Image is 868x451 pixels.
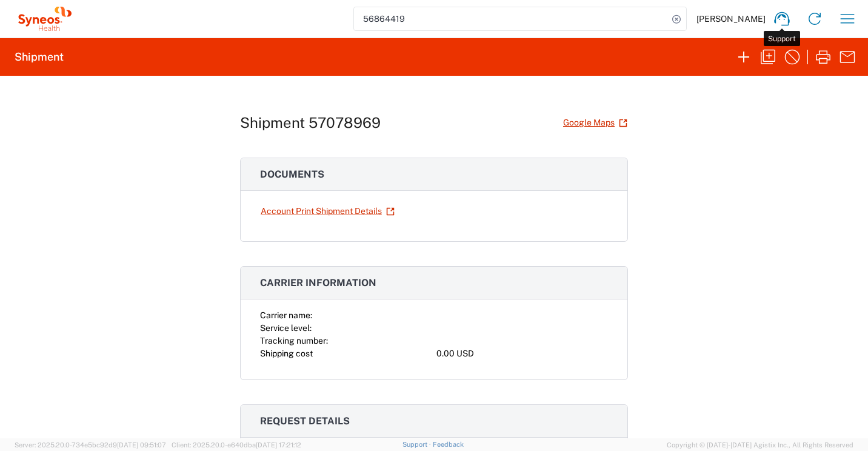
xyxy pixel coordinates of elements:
span: [DATE] 09:51:07 [117,441,166,449]
span: [PERSON_NAME] [696,13,766,24]
h2: Shipment [15,50,64,64]
a: Feedback [433,441,464,448]
span: Documents [260,169,324,180]
h1: Shipment 57078969 [240,114,381,132]
span: Request details [260,415,350,427]
a: Account Print Shipment Details [260,201,395,222]
span: Tracking number: [260,336,328,346]
span: [DATE] 17:21:12 [256,441,301,449]
a: Google Maps [563,112,628,133]
a: Support [402,441,433,448]
input: Shipment, tracking or reference number [354,7,668,30]
div: 0.00 USD [436,347,608,360]
span: Shipping cost [260,349,313,358]
span: Service level: [260,323,312,333]
span: Server: 2025.20.0-734e5bc92d9 [15,441,166,449]
span: Carrier information [260,277,376,289]
span: Client: 2025.20.0-e640dba [172,441,301,449]
span: Carrier name: [260,310,312,320]
span: Copyright © [DATE]-[DATE] Agistix Inc., All Rights Reserved [667,439,853,450]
